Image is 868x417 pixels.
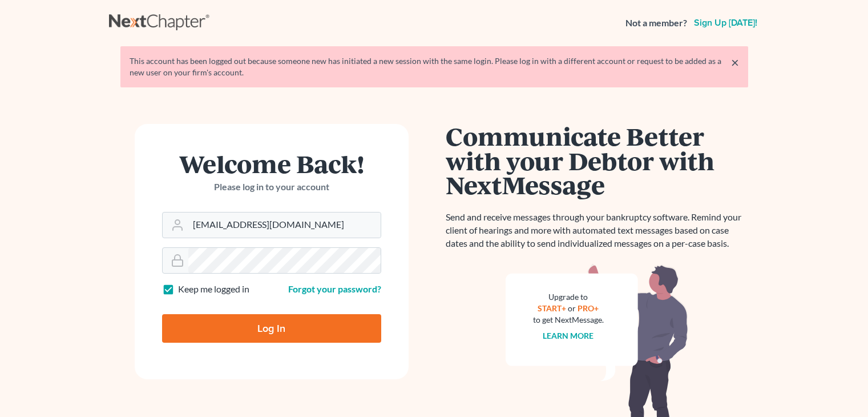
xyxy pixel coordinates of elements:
[446,211,748,250] p: Send and receive messages through your bankruptcy software. Remind your client of hearings and mo...
[130,55,739,78] div: This account has been logged out because someone new has initiated a new session with the same lo...
[625,17,687,30] strong: Not a member?
[162,181,381,194] p: Please log in to your account
[533,314,604,326] div: to get NextMessage.
[178,283,249,296] label: Keep me logged in
[578,303,599,313] a: PRO+
[288,283,381,294] a: Forgot your password?
[446,124,748,197] h1: Communicate Better with your Debtor with NextMessage
[162,314,381,343] input: Log In
[162,151,381,176] h1: Welcome Back!
[568,303,576,313] span: or
[533,291,604,303] div: Upgrade to
[188,212,381,238] input: Email Address
[538,303,566,313] a: START+
[543,331,594,340] a: Learn more
[692,18,760,27] a: Sign up [DATE]!
[731,55,739,69] a: ×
